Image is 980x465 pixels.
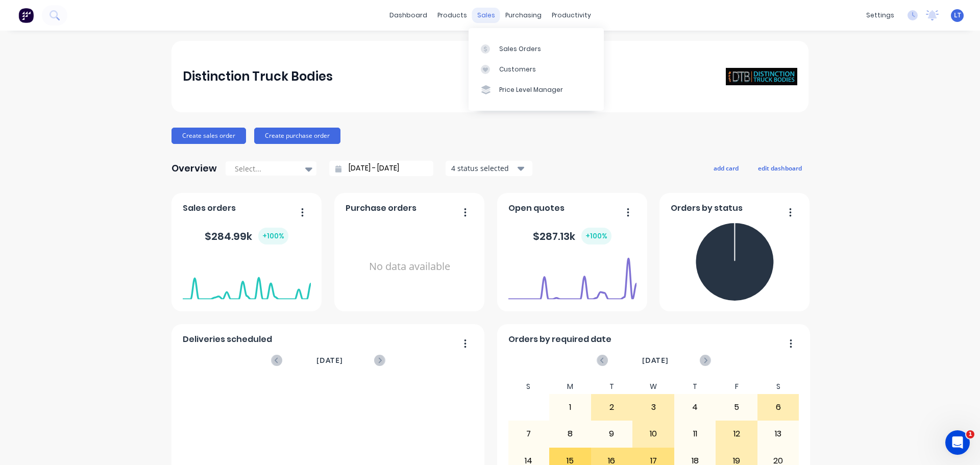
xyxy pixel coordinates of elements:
span: [DATE] [316,355,343,366]
iframe: Intercom live chat [945,430,970,455]
div: sales [472,8,500,23]
div: 4 status selected [451,163,516,174]
div: Price Level Manager [499,85,563,94]
div: + 100 % [258,228,288,244]
div: Overview [171,158,217,179]
div: 3 [633,395,674,420]
div: T [591,379,633,394]
span: LT [954,11,961,20]
div: 2 [592,395,632,420]
div: settings [861,8,899,23]
div: F [716,379,757,394]
div: 13 [758,421,799,447]
button: edit dashboard [751,161,808,175]
div: T [674,379,716,394]
div: + 100 % [581,228,611,244]
span: Purchase orders [346,202,416,214]
div: 9 [592,421,632,447]
button: Create purchase order [254,128,340,144]
span: Orders by required date [508,333,611,346]
div: No data available [346,218,474,315]
div: M [549,379,591,394]
div: 6 [758,395,799,420]
div: $ 284.99k [205,228,288,244]
div: $ 287.13k [533,228,611,244]
div: Sales Orders [499,44,541,54]
span: Sales orders [183,202,236,214]
div: products [432,8,472,23]
span: 1 [966,430,974,438]
a: dashboard [384,8,432,23]
div: 4 [675,395,716,420]
img: Factory [18,8,34,23]
span: [DATE] [642,355,669,366]
div: 8 [550,421,591,447]
div: productivity [547,8,596,23]
div: Distinction Truck Bodies [183,66,333,87]
img: Distinction Truck Bodies [726,68,797,86]
div: 10 [633,421,674,447]
div: 11 [675,421,716,447]
div: S [508,379,550,394]
div: 12 [716,421,757,447]
div: purchasing [500,8,547,23]
a: Price Level Manager [469,80,604,100]
span: Open quotes [508,202,565,214]
span: Orders by status [671,202,743,214]
a: Sales Orders [469,38,604,59]
div: S [757,379,799,394]
div: 7 [508,421,549,447]
a: Customers [469,59,604,80]
div: W [632,379,674,394]
div: 5 [716,395,757,420]
button: add card [707,161,745,175]
div: Customers [499,65,536,74]
div: 1 [550,395,591,420]
button: Create sales order [171,128,246,144]
button: 4 status selected [446,161,532,176]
